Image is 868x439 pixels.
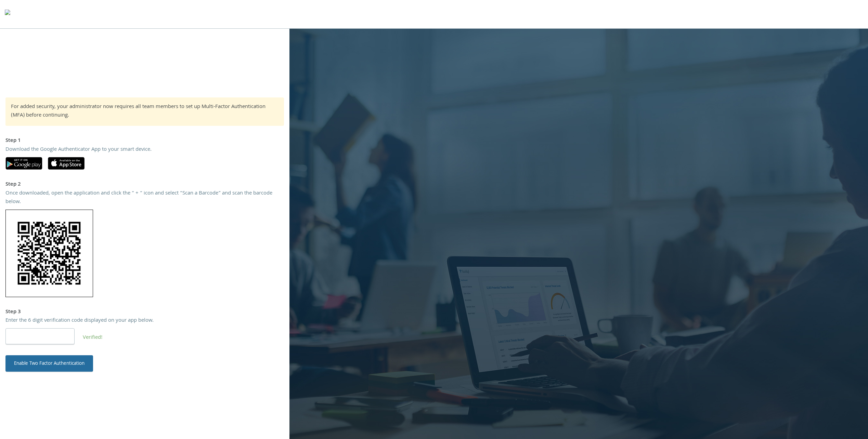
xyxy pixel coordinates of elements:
[83,333,103,342] span: Verified!
[5,355,93,372] button: Enable Two Factor Authentication
[11,103,278,120] div: For added security, your administrator now requires all team members to set up Multi-Factor Authe...
[5,210,93,297] img: 2oVv60oRlgZAAAAAElFTkSuQmCC
[5,180,21,189] strong: Step 2
[5,317,284,325] div: Enter the 6 digit verification code displayed on your app below.
[5,7,10,21] img: todyl-logo-dark.svg
[48,157,85,170] img: apple-app-store.svg
[5,136,21,145] strong: Step 1
[5,189,284,207] div: Once downloaded, open the application and click the “ + “ icon and select “Scan a Barcode” and sc...
[5,308,21,317] strong: Step 3
[5,157,42,170] img: google-play.svg
[5,146,284,155] div: Download the Google Authenticator App to your smart device.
